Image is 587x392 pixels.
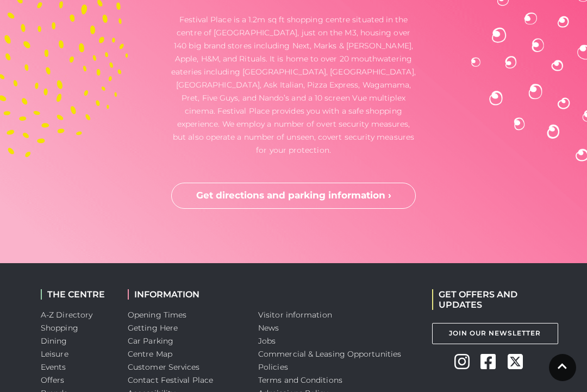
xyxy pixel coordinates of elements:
h2: INFORMATION [128,289,242,300]
h2: THE CENTRE [41,289,111,300]
a: Join Our Newsletter [432,323,558,344]
a: Terms and Conditions [258,375,342,385]
a: Shopping [41,323,78,333]
a: Jobs [258,336,276,346]
a: Leisure [41,349,68,359]
a: Customer Services [128,362,200,372]
h2: GET OFFERS AND UPDATES [432,289,546,310]
a: Opening Times [128,310,186,320]
a: Offers [41,375,65,385]
a: Policies [258,362,288,372]
a: Visitor information [258,310,332,320]
p: Festival Place is a 1.2m sq ft shopping centre situated in the centre of [GEOGRAPHIC_DATA], just ... [171,13,416,157]
a: News [258,323,279,333]
a: Getting Here [128,323,178,333]
a: Dining [41,336,67,346]
a: Car Parking [128,336,173,346]
a: Contact Festival Place [128,375,213,385]
a: Commercial & Leasing Opportunities [258,349,401,359]
a: Get directions and parking information › [171,183,416,209]
a: Events [41,362,66,372]
a: A-Z Directory [41,310,92,320]
a: Centre Map [128,349,172,359]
